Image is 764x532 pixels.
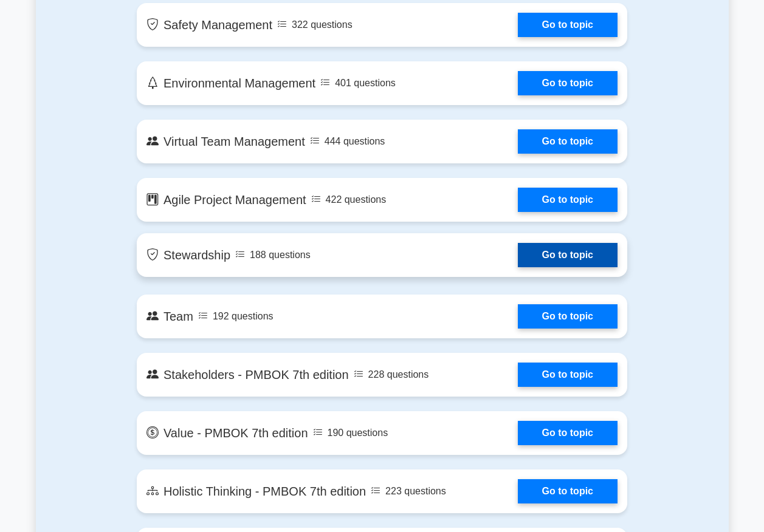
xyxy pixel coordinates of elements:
[518,363,618,387] a: Go to topic
[518,188,618,212] a: Go to topic
[518,479,618,503] a: Go to topic
[518,421,618,445] a: Go to topic
[518,304,618,329] a: Go to topic
[518,129,618,154] a: Go to topic
[518,71,618,95] a: Go to topic
[518,243,618,267] a: Go to topic
[518,13,618,37] a: Go to topic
